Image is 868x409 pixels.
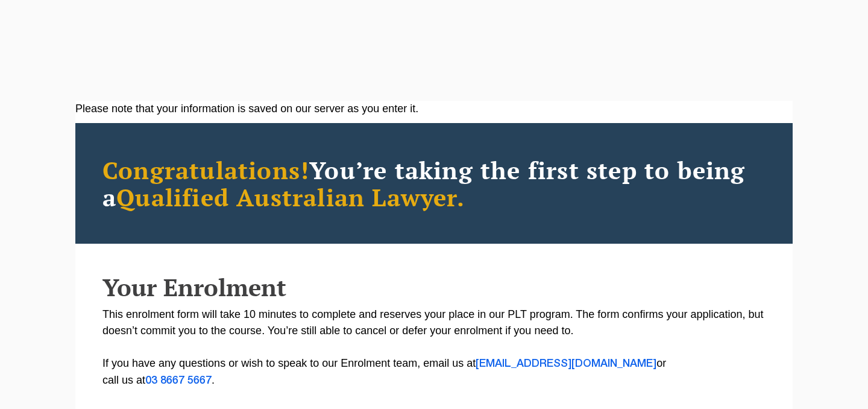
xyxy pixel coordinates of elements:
a: [EMAIL_ADDRESS][DOMAIN_NAME] [476,359,656,369]
h2: You’re taking the first step to being a [102,156,766,211]
p: This enrolment form will take 10 minutes to complete and reserves your place in our PLT program. ... [102,306,766,389]
h2: Your Enrolment [102,274,766,300]
span: Qualified Australian Lawyer. [116,181,465,213]
a: 03 8667 5667 [145,376,212,385]
div: Please note that your information is saved on our server as you enter it. [75,101,793,117]
span: Congratulations! [102,154,309,186]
